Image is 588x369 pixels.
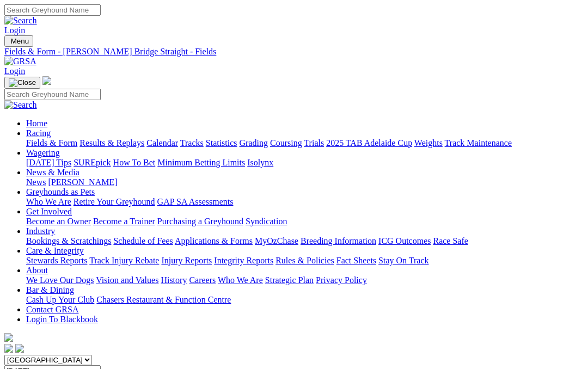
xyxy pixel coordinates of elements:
input: Search [4,89,101,100]
a: We Love Our Dogs [26,275,94,285]
a: Calendar [146,138,178,147]
a: Trials [304,138,324,147]
a: Applications & Forms [175,236,253,245]
a: Wagering [26,148,60,157]
a: Coursing [270,138,302,147]
a: Purchasing a Greyhound [157,217,243,226]
a: Stewards Reports [26,256,87,265]
a: Become an Owner [26,217,91,226]
a: About [26,266,48,275]
a: Cash Up Your Club [26,295,94,304]
div: Industry [26,236,584,246]
a: Careers [189,275,216,285]
a: GAP SA Assessments [157,197,234,206]
a: Racing [26,128,51,138]
span: Menu [11,37,29,45]
a: Minimum Betting Limits [157,158,245,167]
a: Weights [414,138,443,147]
a: Fields & Form - [PERSON_NAME] Bridge Straight - Fields [4,47,584,57]
button: Toggle navigation [4,77,40,89]
a: Fields & Form [26,138,77,147]
a: Rules & Policies [275,256,334,265]
a: SUREpick [73,158,111,167]
div: Wagering [26,158,584,168]
img: Search [4,100,37,110]
a: Track Injury Rebate [89,256,159,265]
a: Injury Reports [161,256,212,265]
a: Integrity Reports [214,256,273,265]
a: Track Maintenance [445,138,512,147]
a: Stay On Track [378,256,428,265]
img: GRSA [4,57,36,66]
a: Retire Your Greyhound [73,197,155,206]
a: Tracks [180,138,204,147]
div: Care & Integrity [26,256,584,266]
a: Home [26,119,47,128]
a: Contact GRSA [26,305,78,314]
div: Racing [26,138,584,148]
img: Search [4,16,37,26]
a: Statistics [206,138,237,147]
a: Greyhounds as Pets [26,187,95,196]
a: Isolynx [247,158,273,167]
a: Login [4,26,25,35]
a: How To Bet [113,158,156,167]
a: Login [4,66,25,76]
a: [PERSON_NAME] [48,177,117,187]
div: News & Media [26,177,584,187]
a: Login To Blackbook [26,315,98,324]
button: Toggle navigation [4,35,33,47]
a: Fact Sheets [336,256,376,265]
a: History [161,275,187,285]
a: Bar & Dining [26,285,74,294]
a: Care & Integrity [26,246,84,255]
a: Vision and Values [96,275,158,285]
div: Bar & Dining [26,295,584,305]
a: Who We Are [26,197,71,206]
a: Breeding Information [301,236,376,245]
a: Who We Are [218,275,263,285]
a: Results & Replays [79,138,144,147]
a: MyOzChase [255,236,298,245]
div: Get Involved [26,217,584,226]
a: Become a Trainer [93,217,155,226]
input: Search [4,4,101,16]
div: Greyhounds as Pets [26,197,584,207]
img: twitter.svg [15,344,24,353]
a: ICG Outcomes [378,236,431,245]
a: Schedule of Fees [113,236,173,245]
img: logo-grsa-white.png [42,76,51,85]
a: Industry [26,226,55,236]
img: Close [9,78,36,87]
a: News [26,177,46,187]
a: Grading [240,138,268,147]
a: Bookings & Scratchings [26,236,111,245]
a: News & Media [26,168,79,177]
a: Get Involved [26,207,72,216]
a: Privacy Policy [316,275,367,285]
a: Syndication [246,217,287,226]
a: Strategic Plan [265,275,314,285]
a: Race Safe [433,236,468,245]
a: [DATE] Tips [26,158,71,167]
a: Chasers Restaurant & Function Centre [96,295,231,304]
a: 2025 TAB Adelaide Cup [326,138,412,147]
img: facebook.svg [4,344,13,353]
div: About [26,275,584,285]
img: logo-grsa-white.png [4,333,13,342]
